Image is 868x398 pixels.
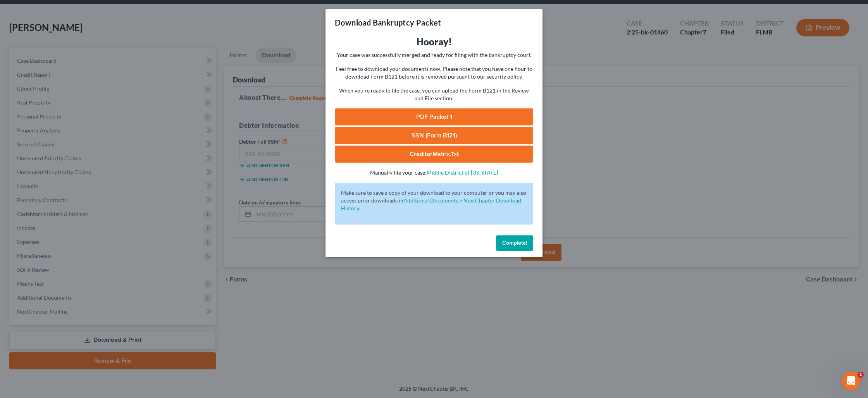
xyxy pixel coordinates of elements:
span: 1 [858,372,864,378]
p: Manually file your case: [335,169,533,177]
h3: Hooray! [335,36,533,48]
h3: Download Bankruptcy Packet [335,17,441,28]
p: Feel free to download your documents now. Please note that you have one hour to download Form B12... [335,65,533,81]
iframe: Intercom live chat [842,372,860,390]
a: Middle District of [US_STATE] [427,169,498,176]
a: SSN (Form B121) [335,127,533,144]
span: Complete! [502,240,527,246]
p: When you're ready to file the case, you can upload the Form B121 in the Review and File section. [335,87,533,102]
button: Complete! [496,235,533,251]
p: Make sure to save a copy of your download to your computer or you may also access prior downloads in [341,189,527,212]
a: Additional Documents > NextChapter Download History. [341,197,521,211]
p: Your case was successfully merged and ready for filing with the bankruptcy court. [335,51,533,59]
a: PDF Packet 1 [335,108,533,125]
a: CreditorMatrix.txt [335,146,533,163]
